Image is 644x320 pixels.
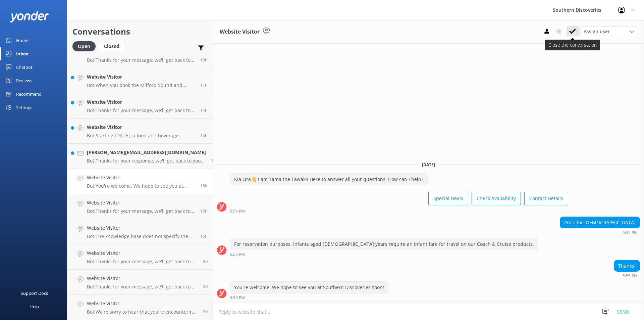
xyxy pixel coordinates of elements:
[200,183,208,189] span: 05:55pm 19-Aug-2025 (UTC +12:00) Pacific/Auckland
[203,259,208,264] span: 01:14am 17-Aug-2025 (UTC +12:00) Pacific/Auckland
[203,284,208,289] span: 12:26am 17-Aug-2025 (UTC +12:00) Pacific/Auckland
[200,107,208,113] span: 07:19pm 19-Aug-2025 (UTC +12:00) Pacific/Auckland
[67,93,213,119] a: Website VisitorBot:Thanks for your message, we'll get back to you as soon as we can. You're also ...
[87,275,198,282] h4: Website Visitor
[87,107,195,113] p: Bot: Thanks for your message, we'll get back to you as soon as we can. You're also welcome to kee...
[87,73,195,81] h4: Website Visitor
[16,34,29,47] div: Home
[10,11,49,22] img: yonder-white-logo.png
[87,233,195,239] p: Bot: The knowledge base does not specify the exact differences between the Glenorchy Air and Air ...
[580,26,637,37] div: Assign User
[87,124,195,131] h4: Website Visitor
[230,295,388,300] div: 05:55pm 19-Aug-2025 (UTC +12:00) Pacific/Auckland
[16,60,33,74] div: Chatbot
[72,42,99,50] a: Open
[87,158,206,164] p: Bot: Thanks for your response, we'll get back to you as soon as we can during opening hours.
[87,284,198,290] p: Bot: Thanks for your message, we'll get back to you as soon as we can. You're also welcome to kee...
[99,41,124,51] div: Closed
[220,28,260,36] h3: Website Visitor
[16,47,29,60] div: Inbox
[230,296,245,300] strong: 5:55 PM
[418,162,439,168] span: [DATE]
[230,253,245,257] strong: 5:55 PM
[230,238,538,250] div: For reservation purposes, infants aged [DEMOGRAPHIC_DATA] years require an Infant fare for travel...
[87,259,198,265] p: Bot: Thanks for your message, we'll get back to you as soon as we can. You're also welcome to kee...
[200,82,208,88] span: 10:07pm 19-Aug-2025 (UTC +12:00) Pacific/Auckland
[87,82,195,88] p: Bot: When you book the Milford Sound and Shotover Jet combo, you are booking two separate experie...
[428,192,468,205] button: Special Deals
[560,230,640,235] div: 05:55pm 19-Aug-2025 (UTC +12:00) Pacific/Auckland
[200,208,208,214] span: 05:41pm 19-Aug-2025 (UTC +12:00) Pacific/Auckland
[72,41,96,51] div: Open
[87,208,195,214] p: Bot: Thanks for your message, we'll get back to you as soon as we can. You're also welcome to kee...
[67,270,213,295] a: Website VisitorBot:Thanks for your message, we'll get back to you as soon as we can. You're also ...
[623,274,638,278] strong: 5:55 PM
[230,252,538,257] div: 05:55pm 19-Aug-2025 (UTC +12:00) Pacific/Auckland
[16,74,32,87] div: Reviews
[200,233,208,239] span: 05:39pm 19-Aug-2025 (UTC +12:00) Pacific/Auckland
[87,149,206,156] h4: [PERSON_NAME][EMAIL_ADDRESS][DOMAIN_NAME]
[472,192,521,205] button: Check Availability
[99,42,128,50] a: Closed
[67,68,213,93] a: Website VisitorBot:When you book the Milford Sound and Shotover Jet combo, you are booking two se...
[614,260,640,272] div: Thanks!
[67,244,213,270] a: Website VisitorBot:Thanks for your message, we'll get back to you as soon as we can. You're also ...
[524,192,568,205] button: Contact Details
[623,231,638,235] strong: 5:55 PM
[230,282,388,293] div: You're welcome. We hope to see you at Southern Discoveries soon!
[30,300,39,313] div: Help
[67,119,213,144] a: Website VisitorBot:Starting [DATE], a food and beverage package will be included as part of the C...
[87,57,195,63] p: Bot: Thanks for your message, we'll get back to you as soon as we can. You're also welcome to kee...
[200,57,208,63] span: 11:02pm 19-Aug-2025 (UTC +12:00) Pacific/Auckland
[87,98,195,106] h4: Website Visitor
[203,309,208,315] span: 09:18pm 16-Aug-2025 (UTC +12:00) Pacific/Auckland
[87,199,195,207] h4: Website Visitor
[16,101,32,114] div: Settings
[72,25,208,38] h2: Conversations
[211,158,218,164] span: 05:57pm 19-Aug-2025 (UTC +12:00) Pacific/Auckland
[21,286,48,300] div: Support Docs
[87,309,198,315] p: Bot: We're sorry to hear that you're encountering issues with our website. Please feel free to co...
[67,219,213,244] a: Website VisitorBot:The knowledge base does not specify the exact differences between the Glenorch...
[560,217,640,228] div: Price for [DEMOGRAPHIC_DATA]
[67,144,213,169] a: [PERSON_NAME][EMAIL_ADDRESS][DOMAIN_NAME]Bot:Thanks for your response, we'll get back to you as s...
[87,300,198,307] h4: Website Visitor
[87,133,195,139] p: Bot: Starting [DATE], a food and beverage package will be included as part of the Cascade Room up...
[67,169,213,194] a: Website VisitorBot:You're welcome. We hope to see you at Southern Discoveries soon!15h
[87,249,198,257] h4: Website Visitor
[67,295,213,320] a: Website VisitorBot:We're sorry to hear that you're encountering issues with our website. Please f...
[230,209,245,213] strong: 5:54 PM
[16,87,42,101] div: Recommend
[67,43,213,68] a: Website VisitorBot:Thanks for your message, we'll get back to you as soon as we can. You're also ...
[230,209,568,213] div: 05:54pm 19-Aug-2025 (UTC +12:00) Pacific/Auckland
[584,28,610,35] span: Assign user
[87,183,195,189] p: Bot: You're welcome. We hope to see you at Southern Discoveries soon!
[87,174,195,181] h4: Website Visitor
[200,133,208,138] span: 06:28pm 19-Aug-2025 (UTC +12:00) Pacific/Auckland
[87,224,195,232] h4: Website Visitor
[614,273,640,278] div: 05:55pm 19-Aug-2025 (UTC +12:00) Pacific/Auckland
[67,194,213,219] a: Website VisitorBot:Thanks for your message, we'll get back to you as soon as we can. You're also ...
[230,174,427,185] div: Kia Ora👋 I am Tama the Tawaki! Here to answer all your questions. How can I help?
